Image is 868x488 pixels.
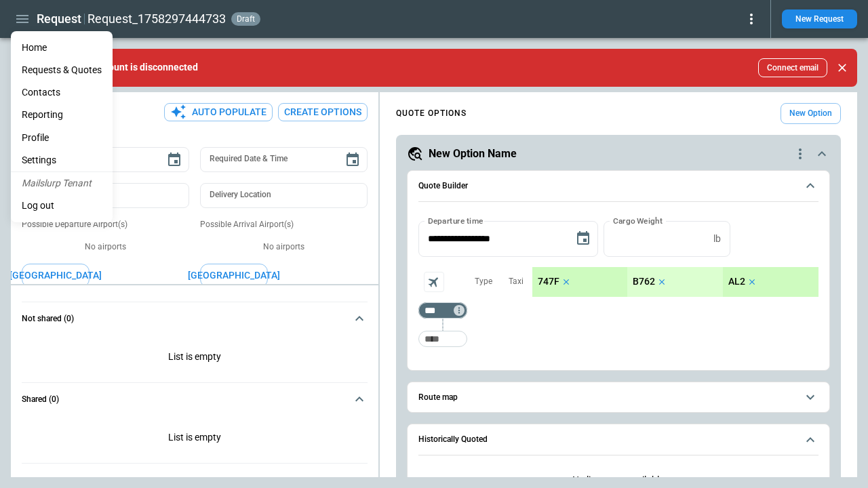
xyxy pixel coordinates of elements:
[11,81,113,104] a: Contacts
[11,127,113,149] a: Profile
[11,195,113,217] li: Log out
[11,37,113,59] a: Home
[11,149,113,171] a: Settings
[11,59,113,81] a: Requests & Quotes
[11,104,113,126] a: Reporting
[11,172,113,195] li: Mailslurp Tenant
